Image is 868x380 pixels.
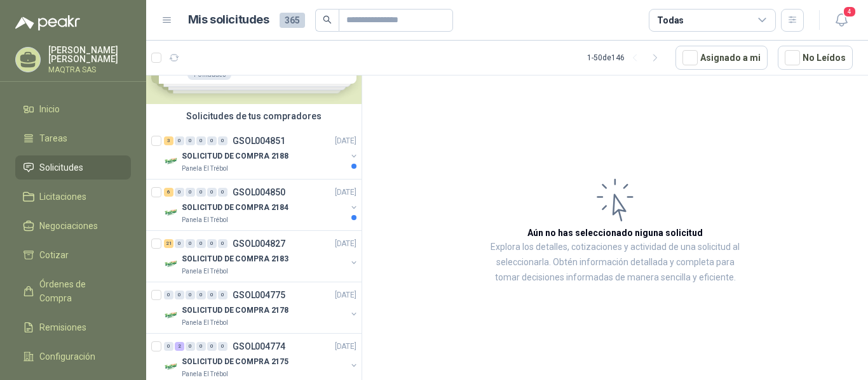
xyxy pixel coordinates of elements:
span: 4 [843,6,857,18]
div: 0 [207,188,217,197]
p: GSOL004827 [233,239,285,248]
div: 0 [218,188,227,197]
div: 0 [218,291,227,299]
a: Remisiones [15,315,131,339]
img: Company Logo [164,256,179,272]
a: Cotizar [15,243,131,267]
div: 0 [175,188,184,197]
span: Tareas [39,131,67,145]
a: 21 0 0 0 0 0 GSOL004827[DATE] Company LogoSOLICITUD DE COMPRA 2183Panela El Trébol [164,236,359,277]
a: 3 0 0 0 0 0 GSOL004851[DATE] Company LogoSOLICITUD DE COMPRA 2188Panela El Trébol [164,133,359,174]
div: 0 [207,342,217,351]
div: 0 [207,136,217,145]
p: [PERSON_NAME] [PERSON_NAME] [48,46,131,63]
p: GSOL004850 [233,188,285,197]
p: SOLICITUD DE COMPRA 2184 [182,202,288,214]
img: Company Logo [164,308,179,323]
span: Solicitudes [39,161,83,174]
p: SOLICITUD DE COMPRA 2188 [182,150,288,162]
p: [DATE] [335,238,356,250]
span: Remisiones [39,320,86,334]
div: 0 [175,136,184,145]
span: Cotizar [39,248,69,262]
div: 0 [186,342,195,351]
p: Panela El Trébol [182,215,228,225]
div: Solicitudes de tus compradores [146,104,362,128]
div: 2 [175,342,184,351]
p: SOLICITUD DE COMPRA 2178 [182,305,288,317]
div: 0 [186,291,195,299]
div: 0 [196,136,206,145]
p: Panela El Trébol [182,266,228,277]
a: 0 0 0 0 0 0 GSOL004775[DATE] Company LogoSOLICITUD DE COMPRA 2178Panela El Trébol [164,287,359,328]
a: Inicio [15,97,131,121]
p: Panela El Trébol [182,164,228,174]
p: Explora los detalles, cotizaciones y actividad de una solicitud al seleccionarla. Obtén informaci... [489,240,741,285]
p: MAQTRA SAS [48,66,131,74]
p: GSOL004851 [233,136,285,145]
div: 3 [164,136,173,145]
button: Asignado a mi [675,46,768,70]
span: Configuración [39,350,95,364]
div: 0 [218,136,227,145]
h3: Aún no has seleccionado niguna solicitud [527,226,703,240]
div: 0 [164,342,173,351]
div: 1 - 50 de 146 [587,48,665,68]
a: 0 2 0 0 0 0 GSOL004774[DATE] Company LogoSOLICITUD DE COMPRA 2175Panela El Trébol [164,339,359,379]
p: [DATE] [335,341,356,353]
a: Órdenes de Compra [15,272,131,310]
span: 365 [280,13,305,28]
a: Licitaciones [15,185,131,209]
div: 21 [164,239,173,248]
p: [DATE] [335,187,356,199]
div: 0 [218,342,227,351]
a: 6 0 0 0 0 0 GSOL004850[DATE] Company LogoSOLICITUD DE COMPRA 2184Panela El Trébol [164,185,359,225]
h1: Mis solicitudes [188,11,269,29]
div: 0 [196,239,206,248]
p: Panela El Trébol [182,318,228,328]
button: 4 [830,9,853,32]
div: 0 [186,239,195,248]
div: 6 [164,188,173,197]
p: GSOL004774 [233,342,285,351]
span: search [323,15,332,24]
img: Company Logo [164,154,179,169]
div: 0 [207,239,217,248]
a: Tareas [15,126,131,150]
span: Órdenes de Compra [39,277,119,305]
div: 0 [207,291,217,299]
div: 0 [175,291,184,299]
p: SOLICITUD DE COMPRA 2175 [182,356,288,368]
img: Company Logo [164,359,179,374]
a: Configuración [15,344,131,369]
div: 0 [196,188,206,197]
p: Panela El Trébol [182,369,228,379]
div: 0 [196,291,206,299]
span: Licitaciones [39,190,86,204]
div: 0 [196,342,206,351]
p: GSOL004775 [233,291,285,299]
div: 0 [186,188,195,197]
div: 0 [175,239,184,248]
button: No Leídos [778,46,853,70]
span: Negociaciones [39,219,98,233]
a: Negociaciones [15,214,131,238]
span: Inicio [39,102,60,116]
img: Logo peakr [15,15,80,30]
div: 0 [218,239,227,248]
div: Todas [657,13,684,27]
p: SOLICITUD DE COMPRA 2183 [182,253,288,265]
div: 0 [186,136,195,145]
div: 0 [164,291,173,299]
a: Solicitudes [15,155,131,180]
p: [DATE] [335,289,356,301]
img: Company Logo [164,205,179,220]
p: [DATE] [335,135,356,147]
